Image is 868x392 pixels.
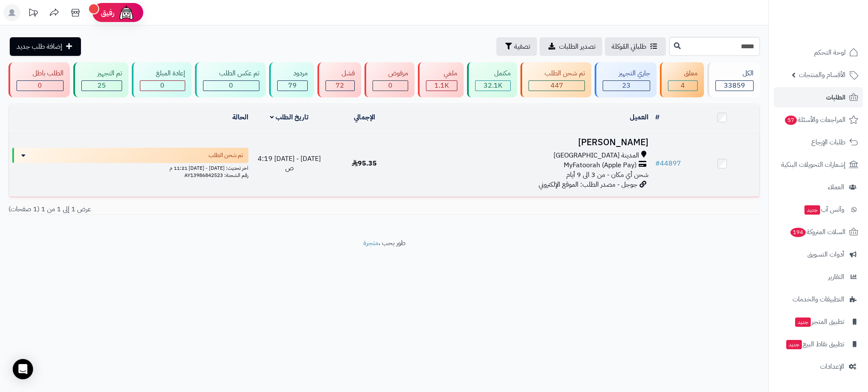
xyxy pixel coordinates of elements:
div: الطلب باطل [17,69,64,78]
span: 194 [790,228,806,237]
span: [DATE] - [DATE] 4:19 ص [258,154,321,174]
div: اخر تحديث: [DATE] - [DATE] 11:21 م [12,163,248,172]
a: متجرة [363,238,378,248]
span: 447 [551,80,563,91]
span: التطبيقات والخدمات [793,293,844,305]
div: الكل [715,69,754,78]
div: 72 [326,81,354,91]
div: معلق [668,69,698,78]
a: المراجعات والأسئلة57 [774,110,863,130]
span: 0 [388,80,392,91]
span: الأقسام والمنتجات [799,69,846,81]
button: تصفية [496,37,537,56]
a: التقارير [774,267,863,287]
span: المراجعات والأسئلة [784,114,846,126]
span: 0 [229,80,233,91]
a: إضافة طلب جديد [10,37,81,56]
img: ai-face.png [118,4,135,21]
h3: [PERSON_NAME] [405,138,648,147]
a: تم شحن الطلب 447 [519,62,593,97]
div: Open Intercom Messenger [13,359,33,379]
span: تصفية [514,41,530,52]
a: فشل 72 [316,62,363,97]
a: التطبيقات والخدمات [774,289,863,309]
span: 33859 [724,80,745,91]
a: ملغي 1.1K [416,62,465,97]
a: لوحة التحكم [774,42,863,63]
a: تحديثات المنصة [22,4,44,23]
span: 0 [38,80,42,91]
a: إعادة المبلغ 0 [130,62,193,97]
div: تم شحن الطلب [529,69,585,78]
span: جديد [795,317,811,327]
span: وآتس آب [804,204,844,215]
a: مردود 79 [267,62,316,97]
div: 0 [17,81,63,91]
span: تطبيق نقاط البيع [785,338,844,350]
a: تم عكس الطلب 0 [193,62,267,97]
span: رفيق [101,8,114,18]
div: 23 [603,81,650,91]
div: 0 [140,81,185,91]
span: 1.1K [434,80,449,91]
span: الطلبات [826,91,846,103]
div: مرفوض [373,69,409,78]
div: 4 [668,81,697,91]
div: مردود [277,69,308,78]
span: 25 [97,80,106,91]
a: الطلبات [774,87,863,108]
a: وآتس آبجديد [774,199,863,220]
div: إعادة المبلغ [140,69,185,78]
div: مكتمل [475,69,511,78]
div: تم عكس الطلب [203,69,259,78]
div: 447 [529,81,584,91]
a: إشعارات التحويلات البنكية [774,155,863,175]
div: عرض 1 إلى 1 من 1 (1 صفحات) [2,204,384,214]
div: 32094 [476,81,510,91]
a: تطبيق نقاط البيعجديد [774,334,863,354]
a: طلبات الإرجاع [774,132,863,152]
img: logo-2.png [810,21,860,39]
span: 0 [160,80,164,91]
span: تطبيق المتجر [794,316,844,328]
a: # [655,112,659,122]
a: تصدير الطلبات [540,37,602,56]
span: جديد [804,205,820,215]
a: تاريخ الطلب [270,112,309,122]
div: جاري التجهيز [603,69,650,78]
a: العميل [630,112,648,122]
span: رقم الشحنة: AY13986842523 [184,171,248,179]
a: الإجمالي [354,112,375,122]
span: 32.1K [484,80,502,91]
span: جديد [786,340,802,349]
div: 0 [203,81,259,91]
span: لوحة التحكم [814,47,846,58]
span: تم شحن الطلب [209,151,243,160]
span: جوجل - مصدر الطلب: الموقع الإلكتروني [539,179,637,190]
a: مرفوض 0 [363,62,417,97]
a: الإعدادات [774,356,863,377]
span: شحن أي مكان - من 3 الى 9 أيام [566,170,648,180]
div: ملغي [426,69,457,78]
a: معلق 4 [658,62,706,97]
a: جاري التجهيز 23 [593,62,658,97]
span: # [655,158,660,168]
span: العملاء [828,181,844,193]
span: طلبات الإرجاع [811,136,846,148]
a: طلباتي المُوكلة [605,37,666,56]
a: الكل33859 [706,62,762,97]
span: 72 [336,80,344,91]
span: 95.35 [352,158,377,168]
a: السلات المتروكة194 [774,222,863,242]
a: الحالة [232,112,248,122]
span: التقارير [828,271,844,283]
span: إضافة طلب جديد [17,41,62,52]
span: 79 [288,80,297,91]
div: 0 [373,81,408,91]
a: العملاء [774,177,863,197]
a: مكتمل 32.1K [465,62,519,97]
div: 79 [278,81,307,91]
div: تم التجهيز [81,69,122,78]
span: السلات المتروكة [790,226,846,238]
span: 23 [622,80,631,91]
